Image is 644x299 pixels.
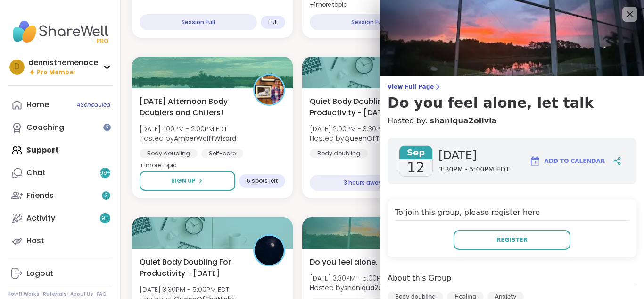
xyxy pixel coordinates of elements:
[140,149,198,158] div: Body doubling
[454,230,570,250] button: Register
[140,285,235,294] span: [DATE] 3:30PM - 5:00PM EDT
[545,157,605,165] span: Add to Calendar
[8,15,113,48] img: ShareWell Nav Logo
[388,83,636,91] span: View Full Page
[26,236,44,246] div: Host
[438,148,510,163] span: [DATE]
[14,61,20,73] span: d
[8,262,113,285] a: Logout
[310,256,406,268] span: Do you feel alone, let talk
[140,96,243,119] span: [DATE] Afternoon Body Doublers and Chillers!
[525,150,609,172] button: Add to Calendar
[26,268,53,279] div: Logout
[140,124,236,134] span: [DATE] 1:00PM - 2:00PM EDT
[201,149,243,158] div: Self-care
[388,83,636,111] a: View Full PageDo you feel alone, let talk
[399,146,432,159] span: Sep
[37,68,76,77] span: Pro Member
[310,149,368,158] div: Body doubling
[140,14,257,30] div: Session Full
[140,256,243,279] span: Quiet Body Doubling For Productivity - [DATE]
[438,165,510,174] span: 3:30PM - 5:00PM EDT
[310,175,419,191] div: 3 hours away!
[8,291,39,298] a: How It Works
[310,14,427,30] div: Session Full
[255,75,284,104] img: AmberWolffWizard
[310,124,405,134] span: [DATE] 2:00PM - 3:30PM EDT
[8,230,113,252] a: Host
[8,162,113,184] a: Chat99+
[429,115,496,127] a: shaniqua2olivia
[8,184,113,207] a: Friends3
[101,214,109,222] span: 9 +
[8,207,113,230] a: Activity9+
[310,273,399,283] span: [DATE] 3:30PM - 5:00PM EDT
[255,236,284,265] img: QueenOfTheNight
[268,18,278,26] span: Full
[310,134,405,143] span: Hosted by
[529,155,541,167] img: ShareWell Logomark
[43,291,66,298] a: Referrals
[103,123,111,131] iframe: Spotlight
[26,213,55,223] div: Activity
[344,283,395,292] b: shaniqua2olivia
[407,159,425,176] span: 12
[8,116,113,139] a: Coaching
[171,177,196,185] span: Sign Up
[310,96,413,119] span: Quiet Body Doubling For Productivity - [DATE]
[140,134,236,143] span: Hosted by
[26,100,49,110] div: Home
[344,134,405,143] b: QueenOfTheNight
[388,273,451,284] h4: About this Group
[99,169,111,177] span: 99 +
[140,171,235,191] button: Sign Up
[26,168,46,178] div: Chat
[388,115,636,127] h4: Hosted by:
[97,291,107,298] a: FAQ
[105,192,108,200] span: 3
[26,190,54,201] div: Friends
[310,283,399,292] span: Hosted by
[247,177,278,185] span: 6 spots left
[70,291,93,298] a: About Us
[395,207,629,221] h4: To join this group, please register here
[26,122,64,133] div: Coaching
[388,94,636,111] h3: Do you feel alone, let talk
[28,58,98,68] div: dennisthemenace
[8,94,113,116] a: Home4Scheduled
[496,236,528,244] span: Register
[174,134,236,143] b: AmberWolffWizard
[77,101,110,109] span: 4 Scheduled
